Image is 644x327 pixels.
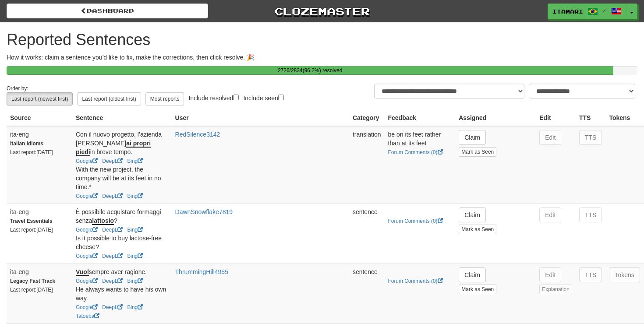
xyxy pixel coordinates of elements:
[10,287,53,293] small: Last report: [DATE]
[349,264,385,323] td: sentence
[548,4,626,19] a: itamari /
[76,131,162,156] span: Con il nuovo progetto, l’azienda [PERSON_NAME] in breve tempo.
[7,85,28,91] small: Order by:
[349,110,385,126] th: Category
[349,204,385,264] td: sentence
[552,7,583,15] span: itamari
[579,207,602,222] button: TTS
[76,158,98,164] a: Google
[102,158,123,164] a: DeepL
[388,149,443,155] a: Forum Comments (0)
[76,268,89,276] u: Vuol
[7,92,73,105] button: Last report (newest first)
[72,110,172,126] th: Sentence
[76,208,161,225] span: È possibile acquistare formaggi senza ?
[76,227,98,233] a: Google
[576,110,605,126] th: TTS
[10,130,69,139] div: ita-eng
[10,227,53,233] small: Last report: [DATE]
[175,131,220,138] a: RedSilence3142
[455,110,536,126] th: Assigned
[539,207,561,222] button: Edit
[102,227,123,233] a: DeepL
[76,253,98,259] a: Google
[102,193,123,199] a: DeepL
[221,4,423,19] a: Clozemaster
[609,267,640,282] button: Tokens
[127,193,143,199] a: Bing
[539,285,572,294] button: Explanation
[145,92,184,105] button: Most reports
[10,218,53,224] strong: Travel Essentials
[102,253,123,259] a: DeepL
[10,149,53,155] small: Last report: [DATE]
[7,4,208,18] a: Dashboard
[92,217,114,225] u: lattosio
[175,208,233,215] a: DawnSnowflake7819
[76,268,147,276] span: sempre aver ragione.
[7,66,613,75] div: 2726 / 2834 ( 96.2 %) resolved
[102,278,123,284] a: DeepL
[175,268,228,275] a: ThrummingHill4955
[539,267,561,282] button: Edit
[127,158,143,164] a: Bing
[10,141,43,147] strong: Italian Idioms
[278,95,284,100] input: Include seen
[76,313,99,319] a: Tatoeba
[459,147,496,157] button: Mark as Seen
[388,218,443,224] a: Forum Comments (0)
[459,267,486,282] button: Claim
[233,95,239,100] input: Include resolved
[10,267,69,276] div: ita-eng
[76,285,168,302] div: He always wants to have his own way.
[76,193,98,199] a: Google
[127,227,143,233] a: Bing
[7,31,637,49] h1: Reported Sentences
[127,278,143,284] a: Bing
[10,207,69,216] div: ita-eng
[385,126,456,204] td: be on its feet rather than at its feet
[385,110,456,126] th: Feedback
[127,253,143,259] a: Bing
[7,53,637,62] p: How it works: claim a sentence you'd like to fix, make the corrections, then click resolve. 🎉
[76,304,98,310] a: Google
[459,225,496,234] button: Mark as Seen
[459,285,496,294] button: Mark as Seen
[459,207,486,222] button: Claim
[539,130,561,145] button: Edit
[459,130,486,145] button: Claim
[536,110,576,126] th: Edit
[579,130,602,145] button: TTS
[102,304,123,310] a: DeepL
[172,110,349,126] th: User
[605,110,643,126] th: Tokens
[77,92,141,105] button: Last report (oldest first)
[76,278,98,284] a: Google
[602,7,607,13] span: /
[579,267,602,282] button: TTS
[127,304,143,310] a: Bing
[349,126,385,204] td: translation
[243,93,283,102] label: Include seen
[388,278,443,284] a: Forum Comments (0)
[188,93,239,102] label: Include resolved
[10,278,55,284] strong: Legacy Fast Track
[76,234,168,251] div: Is it possible to buy lactose-free cheese?
[76,165,168,191] div: With the new project, the company will be at its feet in no time.*
[7,110,72,126] th: Source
